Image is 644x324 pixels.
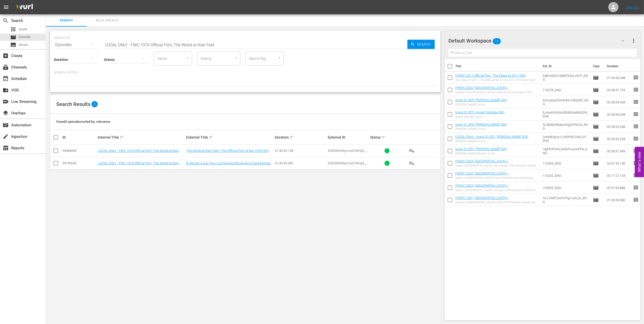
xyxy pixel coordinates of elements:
th: Ext. ID [540,59,590,73]
span: Episode [593,124,599,130]
span: Asset [10,26,16,32]
span: reorder [633,184,639,191]
span: SUE2NnhdIyrcvoZV4rHyZ_ES [328,161,368,169]
span: sort [120,135,124,140]
td: 00:28:42.628 [605,133,633,145]
td: 02:08:57.723 [605,84,633,96]
div: The Class of 2011 | The Official Film of the 2011 FIFA World Cup™ [455,78,536,82]
a: El Mundo a Sus Pies | La Película Oficial de la Copa Mundial de la FIFA 1970™ [186,161,273,169]
button: more_vert [631,35,637,47]
div: 59190042 [62,161,96,165]
span: Episode [593,136,599,142]
td: 18jFfHPhWLASWPUeorkFP6_ENG [541,145,591,157]
span: Episode [593,185,599,191]
div: Asisat Oshoala | Icons [455,115,504,118]
span: Episode [593,87,599,93]
span: reorder [633,148,639,154]
span: Series [19,42,28,47]
p: Search Filters: [54,71,436,75]
a: FWWC 2023, [GEOGRAPHIC_DATA] v [GEOGRAPHIC_DATA] (EN) + on this day promo [455,86,522,93]
div: ID [62,135,96,139]
div: Spain v [GEOGRAPHIC_DATA] | Final | FIFA Women's World Cup Australia & [GEOGRAPHIC_DATA] 2023™ | ... [455,176,539,180]
a: The World at their Feet | The Official Film of the 1970 FIFA World Cup™ [186,149,270,156]
th: Title [455,59,540,73]
a: Icons S1 EP2, [PERSON_NAME] (EN) [455,147,507,151]
span: Schedule [3,76,9,82]
div: 01:42:59.356 [275,161,326,165]
span: Search Results [56,101,90,107]
span: Search [415,40,435,49]
td: 64kFo0OG138I3PXbsLHOTl_ENG [541,72,591,84]
td: 00:28:31.468 [605,145,633,157]
button: Search [407,40,435,49]
a: FWWC 2011 Official Film, The Class of 2011 (EN) [455,74,526,77]
td: 116278_ENG [541,84,591,96]
td: 02:17:27.104 [605,169,633,182]
span: more_vert [631,38,637,44]
div: Episodes [54,38,99,52]
button: Open [185,55,190,60]
span: reorder [633,123,639,129]
span: Automation [3,122,9,128]
span: reorder [633,197,639,203]
a: LOCAL ONLY - FWC 1970 Official Film, The World at their Feet (ES) [98,161,181,169]
span: Episode [593,99,599,105]
a: FWWC 2023, [GEOGRAPHIC_DATA] v [GEOGRAPHIC_DATA] (EN) new [455,159,510,167]
td: 00:28:54.068 [605,96,633,108]
a: FWWC 2023, [GEOGRAPHIC_DATA] v [GEOGRAPHIC_DATA] (EN) [455,184,510,191]
span: playlist_add [409,160,415,166]
span: reorder [633,160,639,166]
span: Overlays [3,110,9,116]
td: 00:28:52.348 [605,120,633,133]
span: reorder [633,136,639,142]
span: Episode [19,34,30,39]
div: Norway v [GEOGRAPHIC_DATA] | Final | FIFA Women's World Cup China PR 1991™ | Full Match Replay [455,201,539,204]
td: 2oKbB2qUs1L90RhRCVMUJP_ENG [541,133,591,145]
td: 116232_ENG [541,169,591,182]
span: VOD [3,87,9,93]
span: Episode [593,160,599,166]
td: 01:33:53.380 [605,194,633,206]
span: SUE2NnhdIyrcvoZV4rHyZ_ENG [328,149,368,156]
a: Icons S1 EP5, [PERSON_NAME] (EN) [455,98,507,102]
span: Episode [593,197,599,203]
div: Duration [275,134,326,140]
span: reorder [633,87,639,93]
td: 00:28:46.028 [605,108,633,120]
td: 02:07:54.888 [605,182,633,194]
span: Ingestion [3,133,9,140]
a: LOCAL ONLY - Icons S1 EP1, [PERSON_NAME] (EN) [455,135,528,139]
td: 6Zmepq2SO04vEIcV0Kjh8O_ENG [541,96,591,108]
div: Default Workspace [448,34,629,48]
span: Episode [593,172,599,179]
th: Type [590,59,604,73]
td: 01:54:30.448 [605,72,633,84]
span: Search [49,18,84,23]
th: Duration [604,59,634,73]
a: Sign Out [626,5,639,9]
button: playlist_add [406,157,418,169]
div: [PERSON_NAME] | Icons [455,103,507,106]
div: 01:43:23.128 [275,149,326,153]
img: ans4CAIJ8jUAAAAAAAAAAAAAAAAAAAAAAAAgQb4GAAAAAAAAAAAAAAAAAAAAAAAAJMjXAAAAAAAAAAAAAAAAAAAAAAAAgAT5G... [12,1,37,13]
span: playlist_add [409,148,415,154]
span: 2 [91,101,98,107]
a: Icons S1 EP4, [PERSON_NAME] (EN) [455,123,507,126]
div: 59468330 [62,149,96,153]
button: playlist_add [406,145,418,157]
span: Found 2 episodes sorted by: relevance [56,120,110,124]
span: Episode [593,111,599,117]
span: reorder [633,111,639,117]
span: Bulk Search [90,18,124,23]
span: reorder [633,99,639,105]
td: 02:07:45.136 [605,157,633,169]
a: Icons S1 EP3, Asisat Oshoala (EN) [455,110,504,114]
button: Open [277,55,282,60]
span: Series [10,42,16,48]
span: 11 [493,36,501,47]
div: Spain v [GEOGRAPHIC_DATA] | Semi-finals | FIFA Women's World Cup Australia & [GEOGRAPHIC_DATA] 20... [455,164,539,167]
span: Live Streaming [3,99,9,105]
td: 6JooyHXoGbUB0dKMaNb3QW_ENG [541,108,591,120]
a: LOCAL ONLY - FWC 1970 Official Film, The World at their Feet (EN) [98,149,181,156]
td: 7a1JHNf1an91rPgu1aAcjA_ENG [541,194,591,206]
